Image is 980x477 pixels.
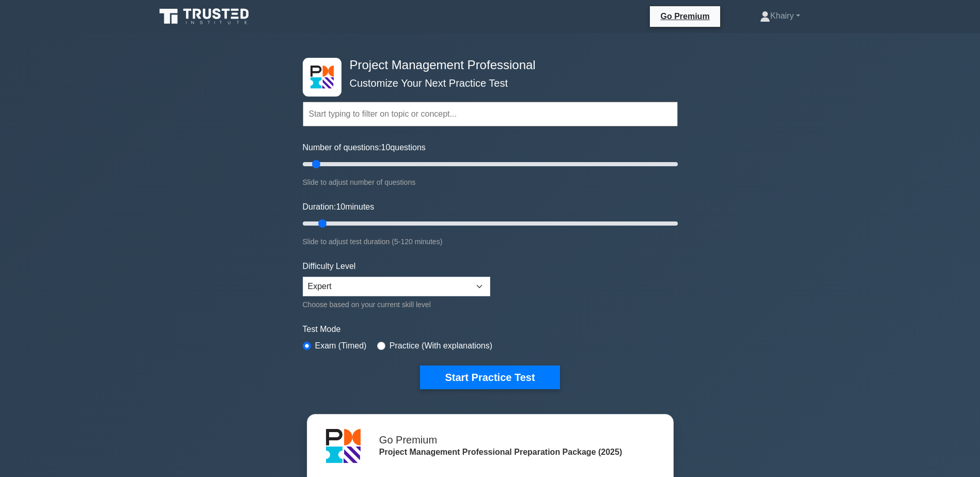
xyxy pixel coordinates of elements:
span: 10 [381,143,391,152]
label: Test Mode [303,323,678,336]
label: Practice (With explanations) [390,340,492,352]
label: Number of questions: questions [303,141,426,154]
div: Slide to adjust test duration (5-120 minutes) [303,235,678,248]
label: Difficulty Level [303,260,356,273]
div: Choose based on your current skill level [303,298,490,311]
a: Go Premium [654,10,715,23]
label: Exam (Timed) [315,340,367,352]
span: 10 [336,202,345,211]
label: Duration: minutes [303,201,375,213]
h4: Project Management Professional [346,58,627,73]
div: Slide to adjust number of questions [303,176,678,188]
button: Start Practice Test [420,365,559,389]
a: Khairy [735,6,825,26]
input: Start typing to filter on topic or concept... [303,102,678,126]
